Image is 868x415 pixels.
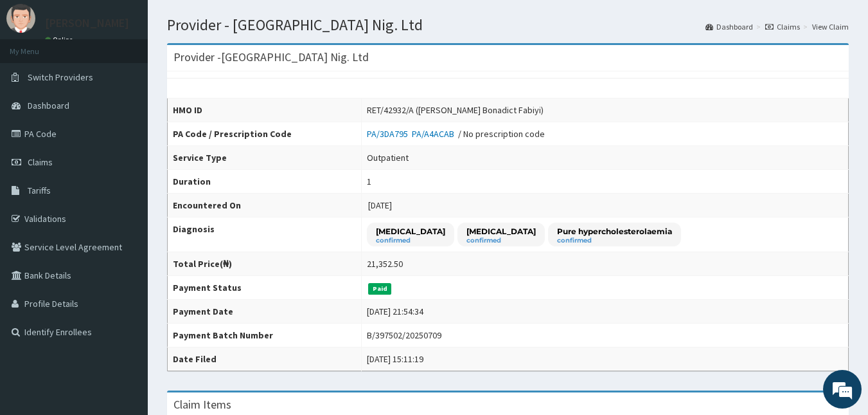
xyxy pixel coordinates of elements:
img: User Image [6,4,35,33]
div: 1 [367,175,371,188]
h3: Provider - [GEOGRAPHIC_DATA] Nig. Ltd [173,51,369,63]
small: confirmed [376,237,445,244]
div: Minimize live chat window [211,6,242,37]
img: d_794563401_company_1708531726252_794563401 [24,64,52,97]
a: Dashboard [705,21,753,32]
div: Outpatient [367,151,409,164]
h1: Provider - [GEOGRAPHIC_DATA] Nig. Ltd [167,17,849,33]
small: confirmed [557,237,672,244]
th: HMO ID [168,98,362,122]
a: Claims [765,21,800,32]
th: PA Code / Prescription Code [168,122,362,146]
th: Duration [168,170,362,194]
th: Total Price(₦) [168,252,362,276]
textarea: Type your message and hit 'Enter' [6,277,245,322]
a: Online [45,35,76,44]
th: Date Filed [168,347,362,371]
th: Encountered On [168,194,362,217]
span: [DATE] [368,199,392,211]
span: We're online! [75,125,177,255]
div: Chat with us now [67,72,216,89]
th: Payment Batch Number [168,324,362,347]
div: B/397502/20250709 [367,329,441,342]
th: Payment Date [168,300,362,324]
span: Paid [368,283,391,295]
div: [DATE] 15:11:19 [367,353,423,365]
th: Service Type [168,146,362,170]
th: Payment Status [168,276,362,300]
div: / No prescription code [367,127,545,140]
span: Tariffs [28,185,51,196]
small: confirmed [466,237,536,244]
p: Pure hypercholesterolaemia [557,226,672,237]
h3: Claim Items [173,399,231,410]
div: RET/42932/A ([PERSON_NAME] Bonadict Fabiyi) [367,104,544,116]
a: PA/A4ACAB [412,128,458,140]
div: 21,352.50 [367,257,403,270]
a: View Claim [812,21,849,32]
p: [MEDICAL_DATA] [466,226,536,237]
p: [PERSON_NAME] [45,17,129,29]
div: [DATE] 21:54:34 [367,305,423,318]
span: Dashboard [28,100,69,111]
span: Switch Providers [28,71,93,83]
a: PA/3DA795 [367,128,412,140]
th: Diagnosis [168,217,362,252]
span: Claims [28,156,53,168]
p: [MEDICAL_DATA] [376,226,445,237]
